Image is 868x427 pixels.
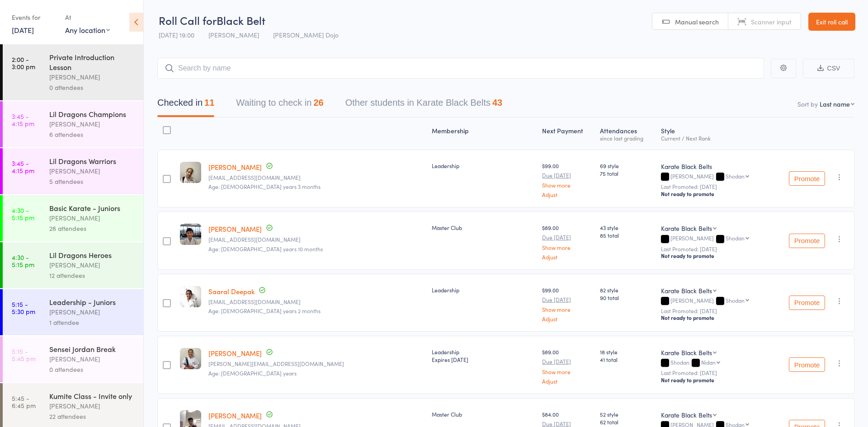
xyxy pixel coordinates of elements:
a: Adjust [542,254,593,260]
span: Age: [DEMOGRAPHIC_DATA] years 2 months [208,307,321,314]
div: Karate Black Belts [661,286,712,295]
time: 3:45 - 4:15 pm [12,113,34,127]
time: 2:00 - 3:00 pm [12,56,35,70]
div: 0 attendees [49,82,136,93]
a: Adjust [542,192,593,197]
a: 3:45 -4:15 pmLil Dragons Champions[PERSON_NAME]6 attendees [3,101,143,147]
div: Sensei Jordan Break [49,344,136,354]
div: 43 [492,98,502,108]
div: [PERSON_NAME] [49,401,136,411]
a: 4:30 -5:15 pmLil Dragons Heroes[PERSON_NAME]12 attendees [3,242,143,288]
div: Current / Next Rank [661,135,768,141]
div: 22 attendees [49,411,136,422]
span: Roll Call for [159,13,217,28]
small: Last Promoted: [DATE] [661,370,768,376]
time: 3:45 - 4:15 pm [12,160,34,174]
div: 26 [313,98,323,108]
span: 41 total [600,356,653,363]
div: Last name [820,99,850,108]
time: 4:30 - 5:15 pm [12,206,34,221]
a: 5:15 -5:30 pmLeadership - Juniors[PERSON_NAME]1 attendee [3,289,143,335]
div: Not ready to promote [661,314,768,321]
div: At [65,10,110,25]
span: 43 style [600,224,653,231]
small: Last Promoted: [DATE] [661,246,768,252]
span: 52 style [600,410,653,418]
span: Black Belt [217,13,265,28]
div: Shodan [726,297,745,303]
span: 62 total [600,418,653,426]
button: CSV [803,59,854,78]
div: Shodan [661,359,768,367]
div: Karate Black Belts [661,224,712,233]
div: [PERSON_NAME] [661,173,768,181]
div: Karate Black Belts [661,410,712,419]
div: $89.00 [542,224,593,259]
span: Manual search [675,17,719,26]
label: Sort by [797,99,818,108]
div: Events for [12,10,56,25]
div: Leadership [432,348,535,363]
span: Age: [DEMOGRAPHIC_DATA] years 3 months [208,183,321,190]
span: 18 style [600,348,653,356]
div: Lil Dragons Heroes [49,250,136,260]
a: Exit roll call [808,13,855,31]
img: image1663667937.png [180,286,201,307]
small: Last Promoted: [DATE] [661,183,768,190]
div: Nidan [701,359,716,365]
a: 4:30 -5:15 pmBasic Karate - Juniors[PERSON_NAME]26 attendees [3,195,143,241]
div: Not ready to promote [661,190,768,197]
a: Show more [542,244,593,250]
div: 26 attendees [49,223,136,234]
div: [PERSON_NAME] [49,354,136,364]
div: Next Payment [538,122,596,145]
div: 5 attendees [49,176,136,187]
div: [PERSON_NAME] [49,166,136,176]
small: Due [DATE] [542,358,593,365]
div: Private Introduction Lesson [49,52,136,72]
span: 82 style [600,286,653,294]
a: [PERSON_NAME] [208,224,262,234]
time: 5:15 - 5:45 pm [12,347,36,362]
small: Due [DATE] [542,172,593,178]
div: [PERSON_NAME] [49,307,136,317]
div: $99.00 [542,162,593,197]
a: Adjust [542,378,593,384]
div: [PERSON_NAME] [661,235,768,243]
div: Karate Black Belts [661,162,768,171]
div: Expires [DATE] [432,356,535,363]
a: Show more [542,182,593,188]
div: Shodan [726,235,745,241]
a: Show more [542,306,593,312]
span: [DATE] 19:00 [159,30,194,39]
div: Karate Black Belts [661,348,712,357]
div: 0 attendees [49,364,136,375]
div: Not ready to promote [661,252,768,259]
input: Search by name [157,58,764,79]
div: [PERSON_NAME] [49,260,136,270]
div: 12 attendees [49,270,136,281]
a: [PERSON_NAME] [208,348,262,358]
button: Promote [789,296,825,310]
button: Waiting to check in26 [236,93,323,117]
div: $99.00 [542,286,593,322]
small: bakerdonna@hotmail.com [208,174,425,181]
button: Promote [789,357,825,372]
time: 5:15 - 5:30 pm [12,300,35,315]
div: Not ready to promote [661,376,768,384]
div: Membership [428,122,539,145]
div: Lil Dragons Champions [49,109,136,119]
span: Age: [DEMOGRAPHIC_DATA] years [208,369,297,377]
span: [PERSON_NAME] [208,30,259,39]
div: [PERSON_NAME] [49,72,136,82]
div: 6 attendees [49,129,136,140]
span: Scanner input [751,17,792,26]
div: Leadership - Juniors [49,297,136,307]
a: Adjust [542,316,593,322]
small: deepakksd@gmail.com [208,299,425,305]
div: Style [657,122,772,145]
span: [PERSON_NAME] Dojo [273,30,339,39]
span: 75 total [600,169,653,177]
time: 4:30 - 5:15 pm [12,253,34,268]
button: Other students in Karate Black Belts43 [345,93,503,117]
